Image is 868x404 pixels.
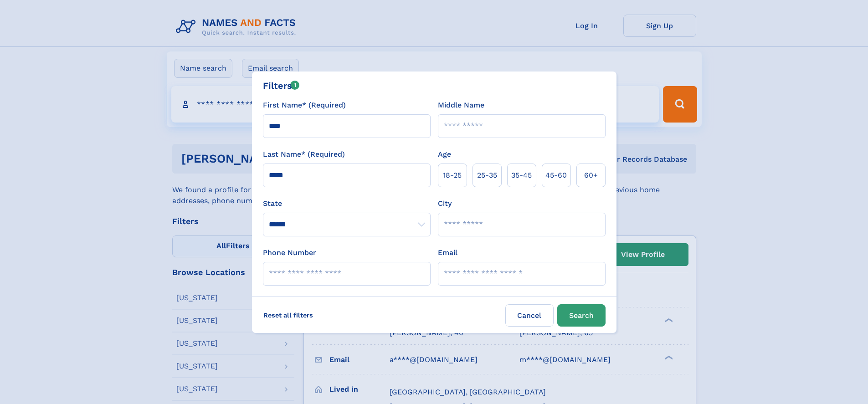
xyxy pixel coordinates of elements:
[511,170,532,181] span: 35‑45
[263,247,316,258] label: Phone Number
[263,149,345,160] label: Last Name* (Required)
[545,170,567,181] span: 45‑60
[438,198,452,209] label: City
[257,304,319,326] label: Reset all filters
[505,304,554,327] label: Cancel
[438,100,484,111] label: Middle Name
[584,170,598,181] span: 60+
[263,100,346,111] label: First Name* (Required)
[263,79,300,92] div: Filters
[438,149,451,160] label: Age
[557,304,606,327] button: Search
[438,247,457,258] label: Email
[477,170,497,181] span: 25‑35
[443,170,462,181] span: 18‑25
[263,198,431,209] label: State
